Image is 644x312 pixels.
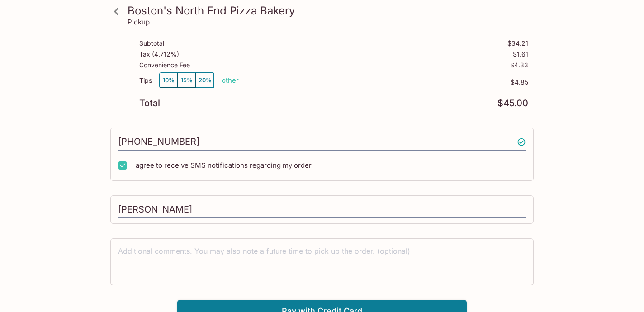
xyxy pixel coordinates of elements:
[222,76,239,85] button: other
[139,77,152,84] p: Tips
[132,161,312,170] span: I agree to receive SMS notifications regarding my order
[139,99,160,108] p: Total
[196,73,214,88] button: 20%
[118,201,526,218] input: Enter first and last name
[139,51,179,58] p: Tax ( 4.712% )
[239,79,528,86] p: $4.85
[160,73,178,88] button: 10%
[513,51,528,58] p: $1.61
[497,99,528,108] p: $45.00
[510,61,528,69] p: $4.33
[118,133,526,151] input: Enter phone number
[139,40,164,47] p: Subtotal
[128,4,532,18] h3: Boston's North End Pizza Bakery
[507,40,528,47] p: $34.21
[178,73,196,88] button: 15%
[139,61,190,69] p: Convenience Fee
[128,18,150,26] p: Pickup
